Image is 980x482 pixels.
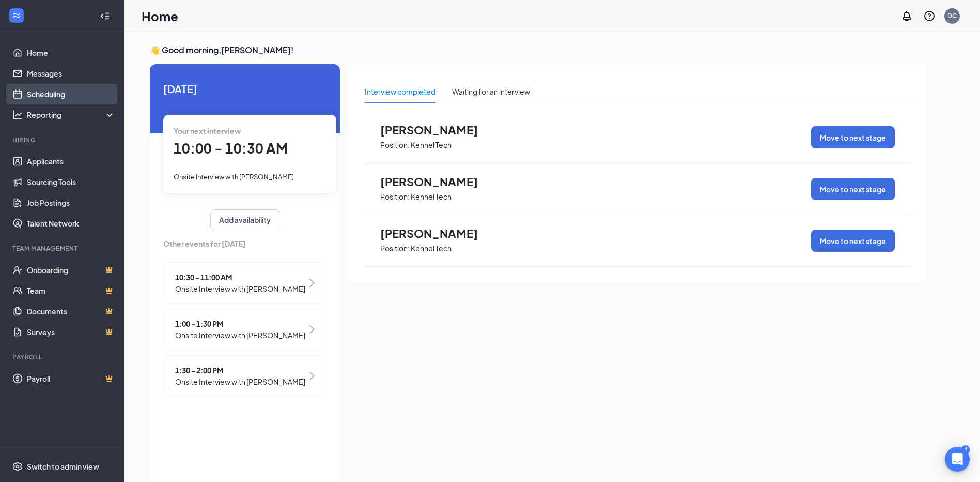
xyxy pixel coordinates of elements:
[27,368,115,389] a: PayrollCrown
[27,260,115,280] a: OnboardingCrown
[175,272,305,283] span: 10:30 - 11:00 AM
[811,126,895,148] button: Move to next stage
[27,213,115,234] a: Talent Network
[12,461,23,472] svg: Settings
[174,140,288,157] span: 10:00 - 10:30 AM
[27,110,116,120] div: Reporting
[365,86,435,97] div: Interview completed
[411,192,452,202] p: Kennel Tech
[100,11,110,21] svg: Collapse
[163,238,326,249] span: Other events for [DATE]
[174,126,241,135] span: Your next interview
[961,445,970,454] div: 4
[900,10,913,22] svg: Notifications
[27,192,115,213] a: Job Postings
[174,173,294,181] span: Onsite Interview with [PERSON_NAME]
[150,44,927,56] h3: 👋 Good morning, [PERSON_NAME] !
[947,11,957,20] div: DC
[380,192,410,202] p: Position:
[175,376,305,387] span: Onsite Interview with [PERSON_NAME]
[452,86,530,97] div: Waiting for an interview
[380,140,410,150] p: Position:
[380,244,410,253] p: Position:
[27,301,115,322] a: DocumentsCrown
[210,209,279,230] button: Add availability
[12,353,113,361] div: Payroll
[27,151,115,172] a: Applicants
[380,123,494,137] span: [PERSON_NAME]
[175,329,305,341] span: Onsite Interview with [PERSON_NAME]
[27,42,115,63] a: Home
[811,230,895,252] button: Move to next stage
[811,178,895,200] button: Move to next stage
[175,318,305,329] span: 1:00 - 1:30 PM
[411,140,452,150] p: Kennel Tech
[380,227,494,240] span: [PERSON_NAME]
[27,84,115,104] a: Scheduling
[175,365,305,376] span: 1:30 - 2:00 PM
[163,81,326,97] span: [DATE]
[27,172,115,192] a: Sourcing Tools
[12,110,23,120] svg: Analysis
[945,447,970,472] div: Open Intercom Messenger
[27,280,115,301] a: TeamCrown
[12,244,113,253] div: Team Management
[27,322,115,342] a: SurveysCrown
[923,10,936,22] svg: QuestionInfo
[12,135,113,144] div: Hiring
[175,283,305,294] span: Onsite Interview with [PERSON_NAME]
[411,244,452,253] p: Kennel Tech
[380,175,494,188] span: [PERSON_NAME]
[11,10,22,21] svg: WorkstreamLogo
[27,461,99,472] div: Switch to admin view
[27,63,115,84] a: Messages
[142,7,178,25] h1: Home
